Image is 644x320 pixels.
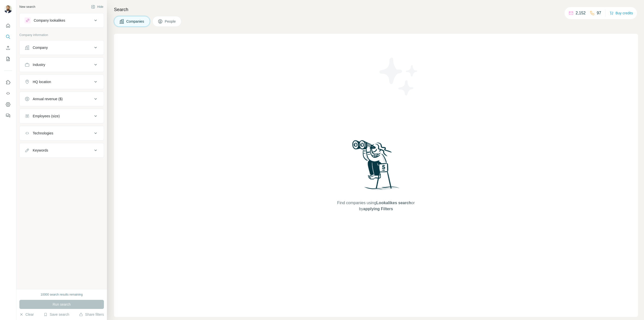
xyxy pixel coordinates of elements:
[4,21,12,30] button: Quick start
[20,59,104,71] button: Industry
[4,43,12,52] button: Enrich CSV
[44,312,69,317] button: Save search
[376,201,411,205] span: Lookalikes search
[20,93,104,105] button: Annual revenue ($)
[19,33,104,37] p: Company information
[350,139,402,195] img: Surfe Illustration - Woman searching with binoculars
[4,32,12,41] button: Search
[20,127,104,139] button: Technologies
[610,10,633,17] button: Buy credits
[88,3,107,11] button: Hide
[4,100,12,109] button: Dashboard
[597,10,601,16] p: 97
[33,96,63,101] div: Annual revenue ($)
[20,76,104,88] button: HQ location
[4,89,12,98] button: Use Surfe API
[33,45,48,50] div: Company
[4,78,12,87] button: Use Surfe on LinkedIn
[33,79,51,84] div: HQ location
[4,5,12,13] img: Avatar
[20,110,104,122] button: Employees (size)
[19,312,34,317] button: Clear
[79,312,104,317] button: Share filters
[41,292,83,297] div: 10000 search results remaining
[376,54,421,99] img: Surfe Illustration - Stars
[20,42,104,54] button: Company
[20,144,104,156] button: Keywords
[33,148,48,153] div: Keywords
[19,5,35,9] div: New search
[20,14,104,26] button: Company lookalikes
[336,200,416,212] span: Find companies using or by
[114,6,638,13] h4: Search
[33,114,60,119] div: Employees (size)
[576,10,586,16] p: 2,152
[165,19,176,24] span: People
[363,207,393,211] span: applying Filters
[33,131,53,136] div: Technologies
[33,62,45,67] div: Industry
[126,19,145,24] span: Companies
[34,18,65,23] div: Company lookalikes
[4,111,12,120] button: Feedback
[4,54,12,63] button: My lists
